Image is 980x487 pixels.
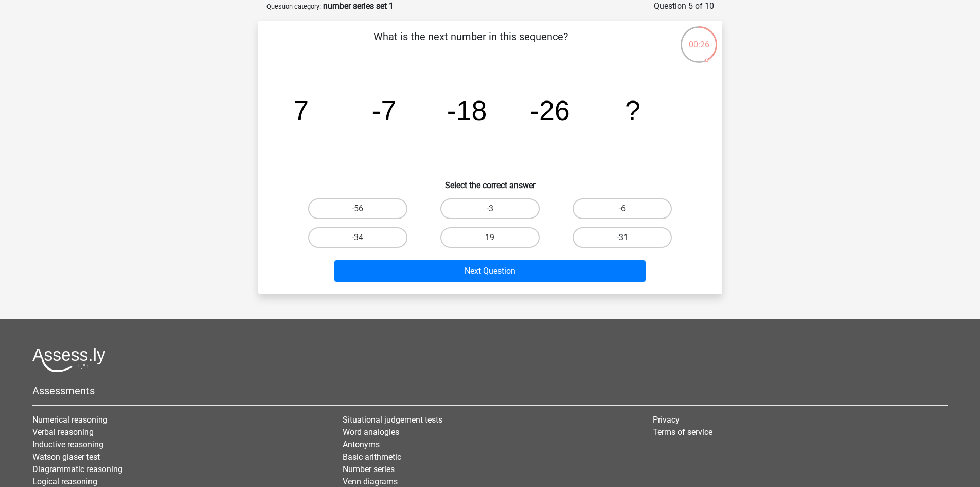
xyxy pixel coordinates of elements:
tspan: ? [625,95,640,126]
label: -31 [573,227,672,248]
a: Watson glaser test [32,452,100,462]
button: Next Question [334,260,646,282]
a: Antonyms [343,440,380,449]
a: Situational judgement tests [343,415,442,425]
tspan: -7 [371,95,396,126]
a: Terms of service [653,427,712,437]
img: Assessly logo [32,348,105,372]
a: Number series [343,464,395,474]
a: Venn diagrams [343,477,398,486]
a: Numerical reasoning [32,415,108,425]
h5: Assessments [32,384,948,397]
p: What is the next number in this sequence? [275,29,667,60]
a: Basic arithmetic [343,452,401,462]
tspan: 7 [293,95,309,126]
label: -56 [308,198,407,219]
tspan: -26 [530,95,570,126]
label: 19 [440,227,540,248]
a: Word analogies [343,427,399,437]
a: Inductive reasoning [32,440,103,449]
a: Verbal reasoning [32,427,94,437]
a: Privacy [653,415,680,425]
a: Diagrammatic reasoning [32,464,122,474]
label: -34 [308,227,407,248]
h6: Select the correct answer [275,172,706,190]
tspan: -18 [447,95,487,126]
a: Logical reasoning [32,477,97,486]
label: -3 [440,198,540,219]
label: -6 [573,198,672,219]
small: Question category: [266,3,321,10]
strong: number series set 1 [323,1,394,11]
div: 00:26 [680,25,718,51]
